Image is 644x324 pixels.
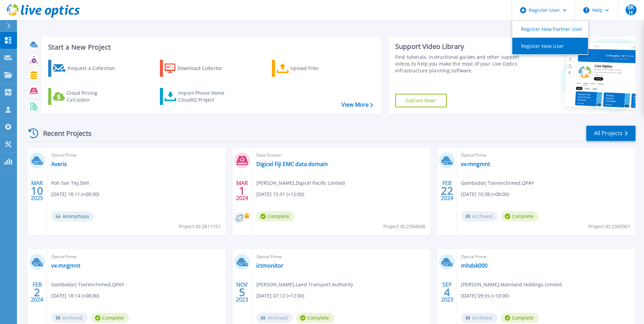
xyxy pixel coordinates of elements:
a: ictmonitor [256,262,283,269]
span: Project ID: 2382961 [588,223,630,230]
div: Support Video Library [395,42,521,51]
div: Upload Files [290,61,345,75]
span: [DATE] 18:14 (+08:00) [51,292,99,300]
span: 5 [239,289,245,295]
a: Explore Now! [395,94,447,107]
span: Complete [501,313,539,323]
a: Download Collector [160,60,236,77]
span: [DATE] 07:12 (+12:00) [256,292,304,300]
h3: Start a New Project [48,43,373,51]
a: View More [342,102,373,108]
span: 1 [239,188,245,194]
span: Complete [296,313,334,323]
span: Gombodorj Tserenchimed , QPAY [51,281,124,288]
a: All Projects [586,126,636,141]
span: Gombodorj Tserenchimed , QPAY [461,179,534,187]
span: [DATE] 15:31 (+12:00) [256,191,304,198]
span: Optical Prime [256,253,427,260]
span: Archived [461,313,497,323]
a: vx-mngmnt [51,262,80,269]
div: Cloud Pricing Calculator [67,90,121,103]
span: Complete [256,211,294,221]
a: Register New Partner User [512,21,588,37]
span: BKH [626,4,637,15]
span: Optical Prime [51,253,222,260]
a: Upload Files [272,60,348,77]
span: Data Domain [256,151,427,159]
a: Request a Collection [48,60,124,77]
span: Archived [51,313,88,323]
span: Project ID: 2394690 [383,223,425,230]
div: Download Collector [178,61,232,75]
span: [PERSON_NAME] , Land Transport Authority [256,281,353,288]
div: Request a Collection [68,61,122,75]
a: Register New User [512,38,588,54]
a: Cloud Pricing Calculator [48,88,124,105]
span: [DATE] 10:38 (+08:00) [461,191,509,198]
span: Complete [91,313,129,323]
a: Averis [51,161,67,167]
span: Optical Prime [461,253,631,260]
span: Archived [461,211,497,221]
div: Find tutorials, instructional guides and other support videos to help you make the most of your L... [395,54,521,74]
span: [PERSON_NAME] , Mainland Holdings Limited [461,281,562,288]
span: Anonymous [51,211,94,221]
a: Digicel Fiji EMC data domain [256,161,328,167]
span: Archived [256,313,293,323]
span: 10 [31,188,43,194]
span: 22 [441,188,453,194]
span: 4 [444,289,450,295]
span: Poh San Tey , Dell [51,179,89,187]
div: FEB 2024 [441,178,454,203]
span: Optical Prime [461,151,631,159]
span: [PERSON_NAME] , Digicel Pacific Limited [256,179,345,187]
span: [DATE] 09:55 (+10:00) [461,292,509,300]
div: FEB 2024 [31,280,43,305]
div: MAR 2024 [236,178,249,203]
span: 2 [34,289,40,295]
span: [DATE] 18:11 (+08:00) [51,191,99,198]
div: Import Phone Home CloudIQ Project [178,90,231,103]
div: Recent Projects [26,125,101,142]
a: mhdsk000 [461,262,487,269]
span: Optical Prime [51,151,222,159]
div: NOV 2023 [236,280,249,305]
div: SEP 2023 [441,280,454,305]
span: Complete [501,211,539,221]
a: vx-mngmnt [461,161,490,167]
span: Project ID: 2811151 [179,223,221,230]
div: MAR 2025 [31,178,43,203]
